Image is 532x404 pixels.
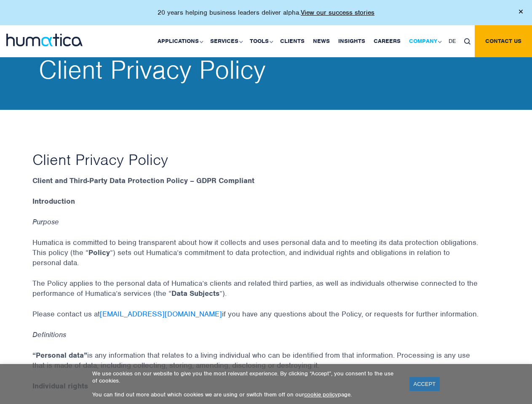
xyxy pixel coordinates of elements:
a: Company [405,25,444,57]
em: Definitions [32,330,66,339]
p: 20 years helping business leaders deliver alpha. [158,8,374,17]
a: News [309,25,334,57]
a: Tools [246,25,276,57]
p: The Policy applies to the personal data of Humatica’s clients and related third parties, as well ... [32,278,500,309]
a: Insights [334,25,369,57]
img: logo [6,34,83,46]
strong: Introduction [32,197,75,206]
img: search_icon [464,38,471,45]
a: DE [444,25,460,57]
strong: Policy [88,248,110,257]
a: Clients [276,25,309,57]
a: cookie policy [304,391,338,398]
em: Purpose [32,217,59,226]
p: We use cookies on our website to give you the most relevant experience. By clicking “Accept”, you... [92,370,399,384]
p: Please contact us at if you have any questions about the Policy, or requests for further informat... [32,309,500,330]
h2: Client Privacy Policy [39,57,506,82]
a: Services [206,25,246,57]
p: is any information that relates to a living individual who can be identified from that informatio... [32,350,500,381]
p: Humatica is committed to being transparent about how it collects and uses personal data and to me... [32,237,500,278]
p: You can find out more about which cookies we are using or switch them off on our page. [92,391,399,398]
a: Careers [369,25,405,57]
a: Contact us [475,25,532,57]
a: ACCEPT [409,377,440,391]
strong: “Personal data” [32,351,87,360]
strong: Data Subjects [171,289,219,298]
h1: Client Privacy Policy [32,150,500,169]
a: View our success stories [301,8,374,17]
a: [EMAIL_ADDRESS][DOMAIN_NAME] [100,309,222,319]
strong: Client and Third-Party Data Protection Policy – GDPR Compliant [32,176,254,185]
span: DE [449,37,456,45]
a: Applications [153,25,206,57]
